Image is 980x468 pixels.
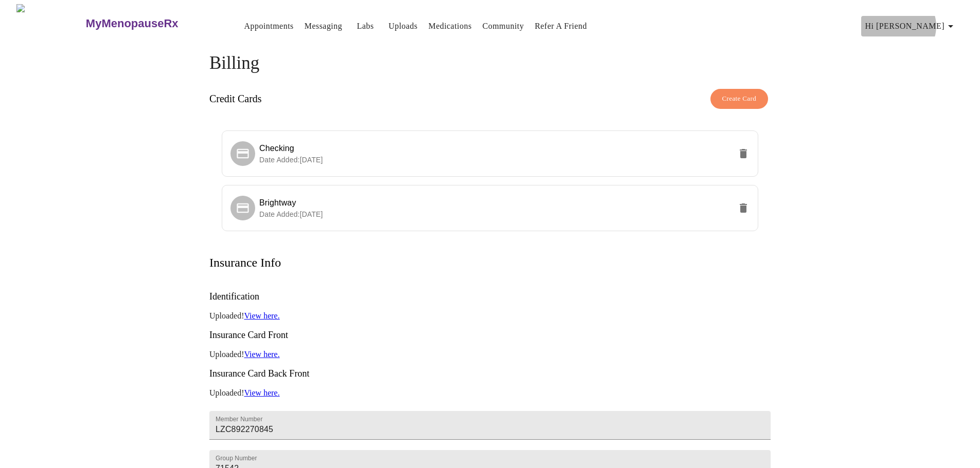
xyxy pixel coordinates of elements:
[209,368,771,379] h3: Insurance Card Back Front
[84,6,219,42] a: MyMenopauseRx
[86,17,179,30] h3: MyMenopauseRx
[300,16,346,36] button: Messaging
[209,311,771,321] p: Uploaded!
[259,156,323,164] span: Date Added: [DATE]
[384,16,422,36] button: Uploads
[209,350,771,359] p: Uploaded!
[861,16,961,36] button: Hi [PERSON_NAME]
[209,388,771,398] p: Uploaded!
[244,311,279,320] a: View here.
[209,53,771,73] h4: Billing
[483,19,524,33] a: Community
[357,19,374,33] a: Labs
[259,144,294,153] span: Checking
[388,19,418,33] a: Uploads
[722,93,757,105] span: Create Card
[209,291,771,302] h3: Identification
[424,16,476,36] button: Medications
[259,198,296,207] span: Brightway
[244,388,279,397] a: View here.
[244,350,279,359] a: View here.
[305,19,342,33] a: Messaging
[731,196,756,220] button: delete
[865,19,957,33] span: Hi [PERSON_NAME]
[244,19,294,33] a: Appointments
[710,89,769,109] button: Create Card
[209,256,281,270] h3: Insurance Info
[209,330,771,341] h3: Insurance Card Front
[731,141,756,166] button: delete
[349,16,382,36] button: Labs
[530,16,591,36] button: Refer a Friend
[240,16,298,36] button: Appointments
[209,93,262,105] h3: Credit Cards
[16,4,84,43] img: MyMenopauseRx Logo
[429,19,472,33] a: Medications
[534,19,587,33] a: Refer a Friend
[259,210,323,218] span: Date Added: [DATE]
[478,16,528,36] button: Community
